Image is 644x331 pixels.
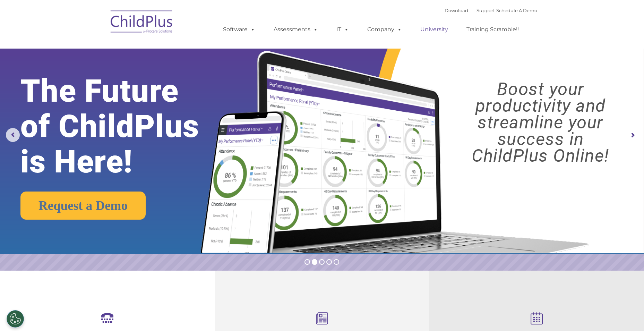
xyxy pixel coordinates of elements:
a: IT [329,23,356,36]
span: Phone number [96,74,126,79]
img: ChildPlus by Procare Solutions [107,6,177,40]
a: Training Scramble!! [460,23,526,36]
rs-layer: The Future of ChildPlus is Here! [20,74,226,180]
a: University [413,23,455,36]
font: | [445,8,537,13]
a: Schedule A Demo [496,8,537,13]
a: Download [445,8,468,13]
a: Software [216,23,262,36]
span: Last name [96,46,118,51]
rs-layer: Boost your productivity and streamline your success in ChildPlus Online! [445,81,636,164]
a: Assessments [267,23,325,36]
a: Request a Demo [20,192,146,220]
a: Company [360,23,409,36]
button: Cookies Settings [7,310,24,328]
iframe: Chat Widget [531,256,644,331]
a: Support [476,8,495,13]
